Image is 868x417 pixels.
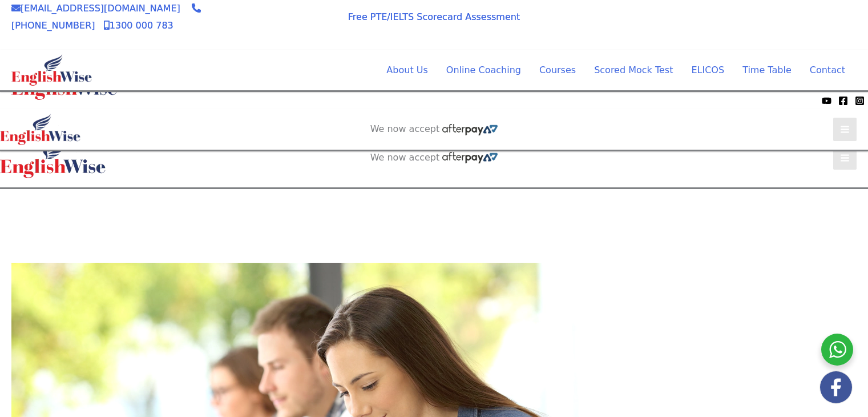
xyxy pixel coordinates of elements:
span: Online Coaching [446,65,521,75]
a: Facebook [838,96,848,106]
span: We now accept [6,95,66,106]
a: Free PTE/IELTS Scorecard Assessment [348,11,520,22]
img: cropped-ew-logo [11,54,92,86]
span: ELICOS [691,65,724,75]
a: Instagram [855,96,865,106]
a: AI SCORED PTE SOFTWARE REGISTER FOR FREE SOFTWARE TRIAL [669,15,845,38]
img: Afterpay-Logo [69,98,100,104]
a: [EMAIL_ADDRESS][DOMAIN_NAME] [11,3,180,14]
img: Afterpay-Logo [442,152,498,163]
a: Online CoachingMenu Toggle [437,57,530,84]
a: About UsMenu Toggle [377,57,437,84]
nav: Site Navigation: Main Menu [359,57,845,84]
a: Time TableMenu Toggle [733,57,801,84]
img: Afterpay-Logo [272,27,304,34]
a: [PHONE_NUMBER] [11,3,201,31]
aside: Header Widget 1 [657,6,857,43]
a: 1300 000 783 [104,20,173,31]
a: AI SCORED PTE SOFTWARE REGISTER FOR FREE SOFTWARE TRIAL [346,198,523,221]
a: YouTube [822,96,831,106]
span: About Us [386,65,427,75]
aside: Header Widget 1 [334,189,534,226]
span: We now accept [257,14,318,25]
a: ELICOS [682,57,733,84]
span: We now accept [370,152,440,163]
span: Time Table [742,65,792,75]
img: Afterpay-Logo [442,124,498,135]
span: Contact [810,65,845,75]
a: Contact [801,57,845,84]
img: white-facebook.png [820,371,852,403]
a: CoursesMenu Toggle [530,57,585,84]
aside: Header Widget 2 [365,152,504,164]
span: We now accept [370,123,440,135]
aside: Header Widget 2 [365,123,504,135]
span: Courses [539,65,576,75]
a: Scored Mock TestMenu Toggle [585,57,682,84]
span: Scored Mock Test [594,65,673,75]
